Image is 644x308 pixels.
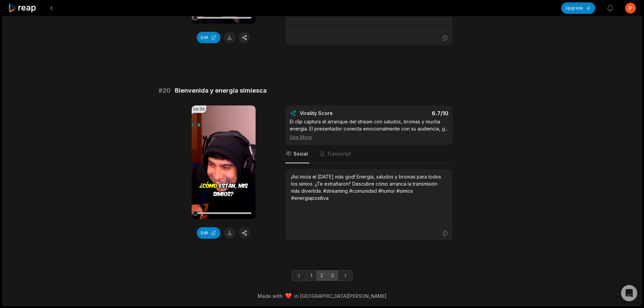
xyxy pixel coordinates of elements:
[290,134,448,141] div: See More
[621,285,637,301] div: Open Intercom Messenger
[175,86,267,95] span: Bienvenida y energía simiesca
[327,150,351,157] span: Transcript
[197,32,220,43] button: Edit
[300,110,373,117] div: Virality Score
[316,270,327,281] a: Page 2 is your current page
[293,150,308,157] span: Social
[192,105,256,219] video: Your browser does not support mp4 format.
[285,293,291,299] img: heart emoji
[376,110,448,117] div: 6.7 /10
[290,118,448,141] div: El clip captura el arranque del stream con saludos, bromas y mucha energía. El presentador conect...
[8,292,636,300] div: Made with in [GEOGRAPHIC_DATA][PERSON_NAME]
[292,270,353,281] ul: Pagination
[306,270,316,281] a: Page 1
[285,145,453,163] nav: Tabs
[291,173,447,202] div: ¡Así inicia el [DATE] más god! Energía, saludos y bromas para todos los simios. ¿Te extrañaron? D...
[338,270,353,281] a: Next page
[292,270,307,281] a: Previous page
[159,86,171,95] span: # 20
[561,2,595,14] button: Upgrade
[197,227,220,239] button: Edit
[327,270,338,281] a: Page 3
